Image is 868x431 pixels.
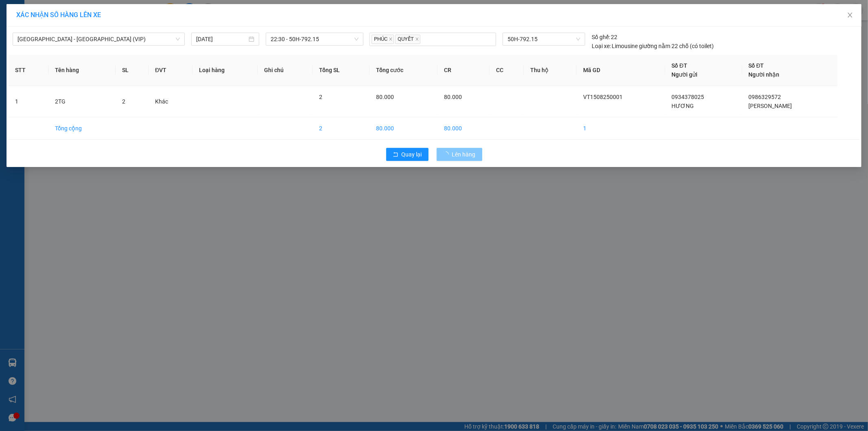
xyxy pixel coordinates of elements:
[50,12,81,50] b: Gửi khách hàng
[490,55,524,86] th: CC
[443,152,452,157] span: loading
[319,94,322,100] span: 2
[592,42,714,51] div: Limousine giường nằm 22 chỗ (có toilet)
[444,94,462,100] span: 80.000
[395,35,420,44] span: QUYẾT
[749,62,764,69] span: Số ĐT
[592,33,610,42] span: Số ghế:
[313,117,370,140] td: 2
[116,55,149,86] th: SL
[839,4,861,27] button: Close
[577,55,665,86] th: Mã GD
[48,55,116,86] th: Tên hàng
[370,117,437,140] td: 80.000
[507,33,580,45] span: 50H-792.15
[10,53,42,105] b: Phúc An Express
[415,37,419,41] span: close
[313,55,370,86] th: Tổng SL
[370,55,437,86] th: Tổng cước
[393,152,398,158] span: rollback
[672,62,687,69] span: Số ĐT
[271,33,359,45] span: 22:30 - 50H-792.15
[68,39,112,49] li: (c) 2017
[196,35,247,44] input: 15/08/2025
[389,37,393,41] span: close
[577,117,665,140] td: 1
[16,11,101,19] span: XÁC NHẬN SỐ HÀNG LÊN XE
[592,33,618,42] div: 22
[524,55,577,86] th: Thu hộ
[192,55,258,86] th: Loại hàng
[149,86,192,117] td: Khác
[749,94,781,100] span: 0986329572
[847,12,853,18] span: close
[592,42,611,51] span: Loại xe:
[258,55,313,86] th: Ghi chú
[402,150,422,159] span: Quay lại
[372,35,394,44] span: PHÚC
[149,55,192,86] th: ĐVT
[749,71,780,78] span: Người nhận
[437,55,490,86] th: CR
[48,86,116,117] td: 2TG
[48,117,116,140] td: Tổng cộng
[452,150,476,159] span: Lên hàng
[437,148,482,161] button: Lên hàng
[88,10,108,30] img: logo.jpg
[10,10,51,51] img: logo.jpg
[437,117,490,140] td: 80.000
[376,94,394,100] span: 80.000
[17,33,180,45] span: Sài Gòn - Nha Trang (VIP)
[9,55,48,86] th: STT
[386,148,429,161] button: rollbackQuay lại
[68,31,112,37] b: [DOMAIN_NAME]
[583,94,623,100] span: VT1508250001
[672,103,694,109] span: HƯƠNG
[672,94,704,100] span: 0934378025
[9,86,48,117] td: 1
[122,98,125,105] span: 2
[749,103,792,109] span: [PERSON_NAME]
[672,71,698,78] span: Người gửi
